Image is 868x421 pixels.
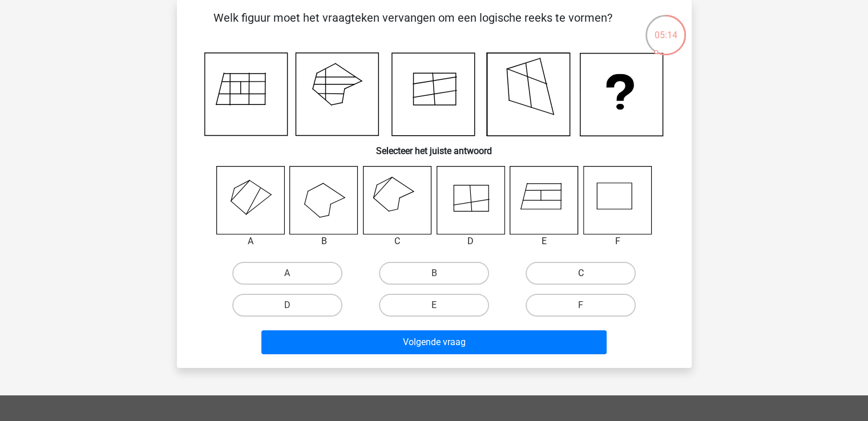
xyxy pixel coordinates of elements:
label: B [379,262,489,285]
div: B [281,234,367,248]
label: E [379,294,489,317]
div: F [575,234,661,248]
div: D [428,234,514,248]
div: A [208,234,294,248]
div: C [354,234,441,248]
button: Volgende vraag [261,330,607,354]
div: E [501,234,587,248]
label: F [526,294,636,317]
h6: Selecteer het juiste antwoord [195,136,673,156]
label: A [232,262,342,285]
p: Welk figuur moet het vraagteken vervangen om een logische reeks te vormen? [195,9,631,43]
div: 05:14 [644,14,687,42]
label: C [526,262,636,285]
label: D [232,294,342,317]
